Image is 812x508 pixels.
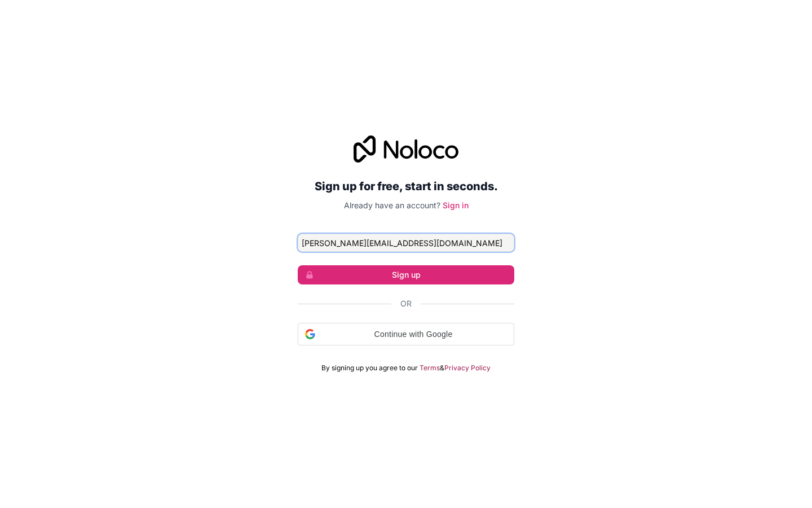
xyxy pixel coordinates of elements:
span: & [440,364,444,373]
span: Or [400,298,412,309]
span: Continue with Google [320,329,507,340]
h2: Sign up for free, start in seconds. [298,176,514,196]
a: Privacy Policy [444,364,491,373]
input: Email address [298,234,514,252]
span: By signing up you agree to our [321,364,418,373]
span: Already have an account? [344,200,440,210]
div: Continue with Google [298,323,514,345]
a: Terms [420,364,440,373]
a: Sign in [443,200,469,210]
button: Sign up [298,265,514,284]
